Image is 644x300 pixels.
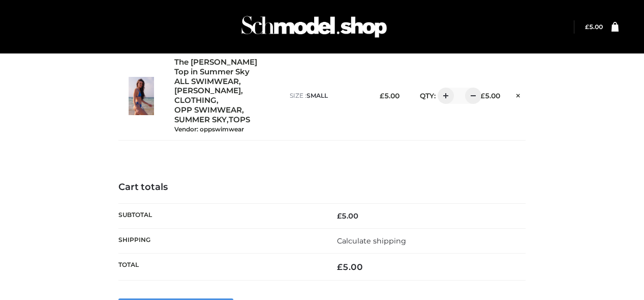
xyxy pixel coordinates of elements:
[174,58,280,134] div: , , , , ,
[118,182,526,193] h4: Cart totals
[118,203,322,228] th: Subtotal
[585,23,603,31] bdi: 5.00
[585,23,603,31] a: £5.00
[380,92,400,100] bdi: 5.00
[118,228,322,253] th: Shipping
[410,88,468,104] div: QTY:
[337,262,363,272] bdi: 5.00
[118,254,322,281] th: Total
[337,262,343,272] span: £
[174,58,269,77] a: The [PERSON_NAME] Top in Summer Sky
[174,105,242,115] a: OPP SWIMWEAR
[174,125,244,133] small: Vendor: oppswimwear
[174,115,227,125] a: SUMMER SKY
[238,7,390,47] img: Schmodel Admin 964
[480,92,485,100] span: £
[380,92,384,100] span: £
[337,211,358,221] bdi: 5.00
[337,236,406,246] a: Calculate shipping
[585,23,589,31] span: £
[229,115,250,125] a: TOPS
[174,77,239,87] a: ALL SWIMWEAR
[510,88,526,101] a: Remove this item
[337,211,342,221] span: £
[480,92,500,100] bdi: 5.00
[306,92,328,99] span: SMALL
[174,96,217,105] a: CLOTHING
[290,91,367,100] p: size :
[174,86,241,96] a: [PERSON_NAME]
